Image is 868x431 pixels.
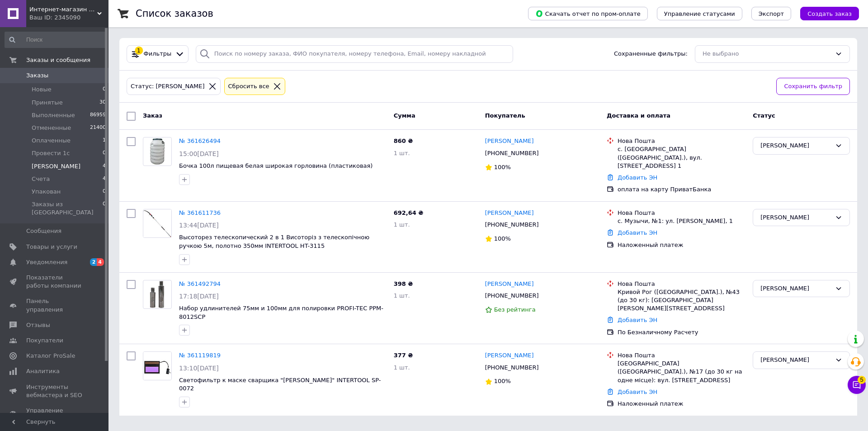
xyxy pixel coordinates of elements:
[618,400,745,408] div: Наложенный платеж
[32,162,80,171] span: [PERSON_NAME]
[751,7,791,20] button: Экспорт
[97,258,104,266] span: 4
[32,85,52,94] span: Новые
[143,209,171,237] img: Фото товару
[26,258,67,266] span: Уведомления
[143,352,171,380] img: Фото товару
[614,50,688,58] span: Сохраненные фильтры:
[485,112,525,119] span: Покупатель
[144,50,172,58] span: Фильтры
[103,85,106,94] span: 0
[179,305,383,320] a: Набор удлинителей 75мм и 100мм для полировки PROFI-TEC PPM-8012SCP
[394,137,413,144] span: 860 ₴
[618,280,745,288] div: Нова Пошта
[618,241,745,249] div: Наложенный платеж
[618,174,657,181] a: Добавить ЭН
[760,284,831,294] div: Сонєчко
[32,175,50,183] span: Счета
[143,112,162,119] span: Заказ
[618,360,745,384] div: [GEOGRAPHIC_DATA] ([GEOGRAPHIC_DATA].), №17 (до 30 кг на одне місце): вул. [STREET_ADDRESS]
[179,293,219,300] span: 17:18[DATE]
[494,235,511,242] span: 100%
[26,274,84,290] span: Показатели работы компании
[618,209,745,217] div: Нова Пошта
[32,188,61,196] span: Упакован
[103,200,106,217] span: 0
[618,288,745,313] div: Кривой Рог ([GEOGRAPHIC_DATA].), №43 (до 30 кг): [GEOGRAPHIC_DATA][PERSON_NAME][STREET_ADDRESS]
[760,213,831,223] div: Сонєчко
[143,137,172,166] a: Фото товару
[618,217,745,225] div: с. Музычи, №1: ул. [PERSON_NAME], 1
[858,376,866,384] span: 5
[143,351,172,380] a: Фото товару
[485,209,534,218] a: [PERSON_NAME]
[129,82,207,91] div: Статус: [PERSON_NAME]
[703,49,831,59] div: Не выбрано
[485,364,539,371] span: [PHONE_NUMBER]
[26,383,84,399] span: Инструменты вебмастера и SEO
[179,365,219,372] span: 13:10[DATE]
[179,209,221,216] a: № 361611736
[90,124,106,132] span: 21400
[26,297,84,313] span: Панель управления
[103,188,106,196] span: 0
[394,221,410,228] span: 1 шт.
[32,99,63,107] span: Принятые
[535,9,641,18] span: Скачать отчет по пром-оплате
[791,10,859,17] a: Создать заказ
[146,137,168,166] img: Фото товару
[179,222,219,229] span: 13:44[DATE]
[103,149,106,157] span: 0
[99,99,106,107] span: 30
[618,388,657,395] a: Добавить ЭН
[26,56,90,64] span: Заказы и сообщения
[143,209,172,238] a: Фото товару
[784,82,842,91] span: Сохранить фильтр
[26,321,50,329] span: Отзывы
[26,407,84,423] span: Управление сайтом
[103,175,106,183] span: 4
[90,111,106,119] span: 86959
[179,234,369,249] a: Высоторез телескопический 2 в 1 Висоторіз з телескопічною ручкою 5м, полотно 350мм INTERTOOL HT-3115
[147,280,167,308] img: Фото товару
[753,112,775,119] span: Статус
[807,10,852,17] span: Создать заказ
[226,82,271,91] div: Сбросить все
[143,280,172,309] a: Фото товару
[800,7,859,20] button: Создать заказ
[485,292,539,299] span: [PHONE_NUMBER]
[618,145,745,170] div: с. [GEOGRAPHIC_DATA] ([GEOGRAPHIC_DATA].), вул. [STREET_ADDRESS] 1
[494,164,511,171] span: 100%
[179,377,381,392] a: Светофильтр к маске сварщика "[PERSON_NAME]" INTERTOOL SP-0072
[664,10,735,17] span: Управление статусами
[179,352,221,359] a: № 361119819
[528,7,648,20] button: Скачать отчет по пром-оплате
[485,280,534,289] a: [PERSON_NAME]
[848,376,866,394] button: Чат с покупателем5
[394,112,415,119] span: Сумма
[618,185,745,194] div: оплата на карту ПриватБанка
[394,209,424,216] span: 692,64 ₴
[485,150,539,156] span: [PHONE_NUMBER]
[776,78,850,95] button: Сохранить фильтр
[394,292,410,299] span: 1 шт.
[179,162,373,169] span: Бочка 100л пищевая белая широкая горловина (пластиковая)
[32,137,71,145] span: Оплаченные
[136,8,213,19] h1: Список заказов
[657,7,742,20] button: Управление статусами
[26,243,77,251] span: Товары и услуги
[760,141,831,151] div: Сонєчко
[179,280,221,287] a: № 361492794
[5,32,107,48] input: Поиск
[179,150,219,157] span: 15:00[DATE]
[759,10,784,17] span: Экспорт
[29,5,97,14] span: Интернет-магазин «Мир Ручного Инструмента»
[26,227,61,235] span: Сообщения
[618,317,657,323] a: Добавить ЭН
[26,71,48,80] span: Заказы
[29,14,108,22] div: Ваш ID: 2345090
[494,378,511,384] span: 100%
